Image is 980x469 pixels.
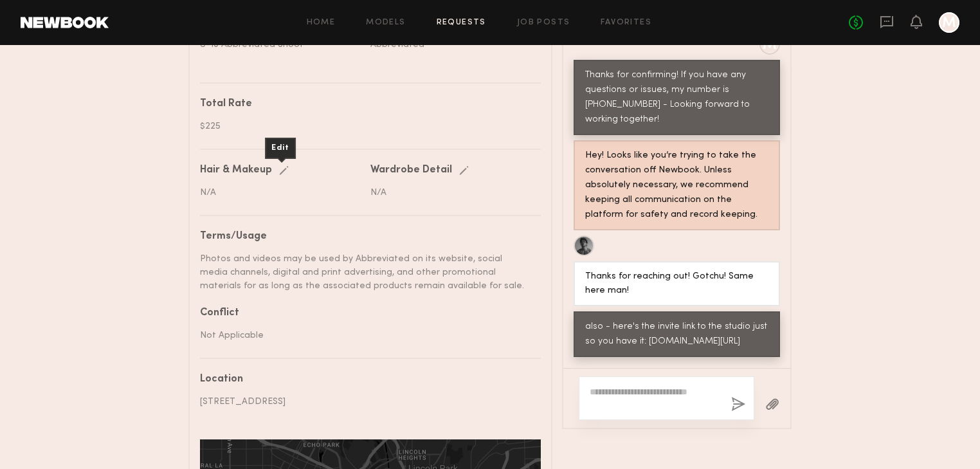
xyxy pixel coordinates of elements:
a: M [939,12,959,33]
div: $225 [200,120,531,133]
div: Location [200,374,531,385]
div: Thanks for confirming! If you have any questions or issues, my number is [PHONE_NUMBER] - Looking... [585,68,768,127]
a: Home [307,19,336,27]
div: Wardrobe Detail [370,165,452,176]
div: Hey! Looks like you’re trying to take the conversation off Newbook. Unless absolutely necessary, ... [585,149,768,223]
div: Hair & Makeup [200,165,272,176]
a: Models [366,19,405,27]
div: also - here's the invite link to the studio just so you have it: [DOMAIN_NAME][URL] [585,320,768,349]
div: N/A [200,186,361,199]
a: Job Posts [517,19,570,27]
div: Terms/Usage [200,232,531,242]
div: Total Rate [200,99,531,109]
div: Conflict [200,308,531,318]
div: Edit [265,138,296,159]
div: [STREET_ADDRESS] [200,395,531,409]
a: Requests [437,19,486,27]
a: Favorites [601,19,651,27]
div: Not Applicable [200,329,531,342]
div: N/A [370,186,531,199]
div: Photos and videos may be used by Abbreviated on its website, social media channels, digital and p... [200,252,531,293]
div: Thanks for reaching out! Gotchu! Same here man! [585,270,768,299]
